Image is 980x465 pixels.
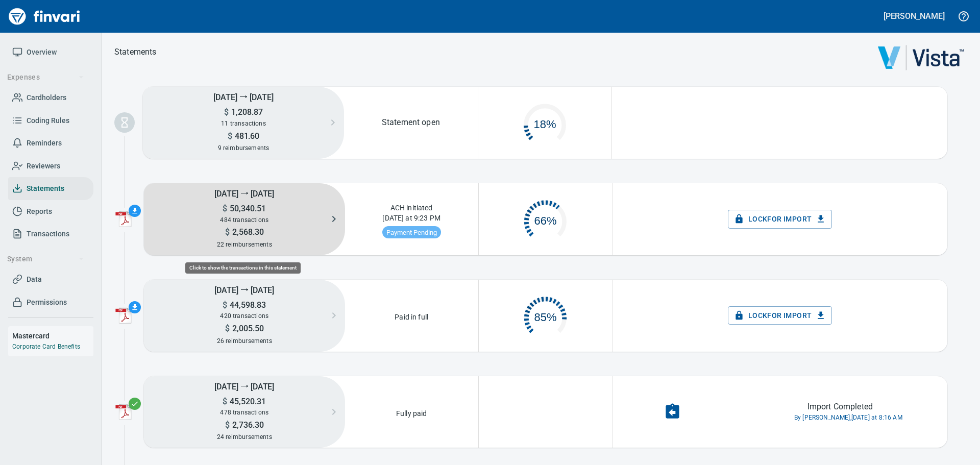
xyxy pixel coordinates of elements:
a: Cardholders [8,86,93,109]
span: Expenses [7,71,84,84]
span: $ [225,420,230,430]
span: Statements [27,182,64,195]
button: 18% [478,93,612,152]
button: 85% [479,286,612,345]
span: 45,520.31 [227,397,266,406]
img: adobe-pdf-icon.png [115,307,132,324]
button: [DATE] ⭢ [DATE]$1,208.8711 transactions$481.609 reimbursements [143,87,344,159]
span: Payment Pending [382,229,441,236]
p: Paid in full [391,309,431,322]
p: Fully paid [393,405,430,419]
span: Permissions [27,296,67,309]
div: 355 of 420 complete. Click to open reminders. [479,286,612,345]
div: 319 of 484 complete. Click to open reminders. [479,189,612,249]
span: 26 reimbursements [217,337,272,345]
p: ACH initiated [387,200,436,213]
span: 9 reimbursements [218,144,269,152]
p: Statements [114,46,157,58]
button: Lockfor Import [728,306,832,325]
span: $ [224,107,229,117]
h5: [DATE] ⭢ [DATE] [144,280,345,300]
span: 11 transactions [221,120,266,127]
span: System [7,253,84,265]
a: Coding Rules [8,109,93,132]
span: By [PERSON_NAME], [DATE] at 8:16 AM [794,413,902,423]
span: Lock for Import [736,213,824,226]
button: [DATE] ⭢ [DATE]$45,520.31478 transactions$2,736.3024 reimbursements [144,376,345,448]
span: Reviewers [27,160,60,173]
span: $ [223,300,227,310]
a: Reminders [8,132,93,155]
span: 24 reimbursements [217,433,272,440]
span: Cardholders [27,91,66,104]
a: Data [8,268,93,291]
span: Data [27,273,42,286]
a: Transactions [8,223,93,246]
a: Corporate Card Benefits [12,343,80,350]
span: $ [228,131,232,141]
button: Lockfor Import [728,210,832,229]
span: 481.60 [232,131,260,141]
span: Transactions [27,228,69,240]
span: 2,736.30 [230,420,264,430]
span: 50,340.51 [227,204,266,213]
p: [DATE] at 9:23 PM [379,213,444,226]
span: 420 transactions [220,312,268,320]
h5: [DATE] ⭢ [DATE] [144,376,345,396]
img: adobe-pdf-icon.png [115,404,132,420]
span: Overview [27,46,57,59]
h5: [DATE] ⭢ [DATE] [144,183,345,203]
button: [PERSON_NAME] [881,8,947,24]
h6: Mastercard [12,330,93,341]
span: $ [225,324,230,333]
h5: [PERSON_NAME] [884,11,945,21]
span: $ [225,227,230,237]
span: 2,568.30 [230,227,264,237]
a: Permissions [8,291,93,314]
span: Coding Rules [27,114,69,127]
span: 2,005.50 [230,324,264,333]
nav: breadcrumb [114,46,157,58]
button: 66% [479,189,612,249]
a: Statements [8,177,93,200]
span: 1,208.87 [229,107,263,117]
h5: [DATE] ⭢ [DATE] [143,87,344,107]
button: Expenses [3,68,88,87]
span: Reports [27,205,52,218]
span: $ [223,204,227,213]
button: Undo Import Completion [657,397,688,427]
span: 484 transactions [220,216,268,224]
a: Overview [8,41,93,64]
div: 2 of 11 complete. Click to open reminders. [478,93,612,152]
p: Import Completed [807,401,873,413]
span: 22 reimbursements [217,241,272,248]
img: vista.png [878,45,964,70]
button: System [3,250,88,268]
span: Reminders [27,137,62,150]
img: Finvari [6,4,83,29]
span: Lock for Import [736,309,824,322]
span: 44,598.83 [227,300,266,310]
span: 478 transactions [220,409,268,416]
button: [DATE] ⭢ [DATE]$50,340.51484 transactions$2,568.3022 reimbursements [144,183,345,255]
a: Reviewers [8,155,93,178]
button: [DATE] ⭢ [DATE]$44,598.83420 transactions$2,005.5026 reimbursements [144,280,345,352]
span: $ [223,397,227,406]
a: Reports [8,200,93,223]
img: adobe-pdf-icon.png [115,211,132,227]
p: Statement open [382,116,440,129]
